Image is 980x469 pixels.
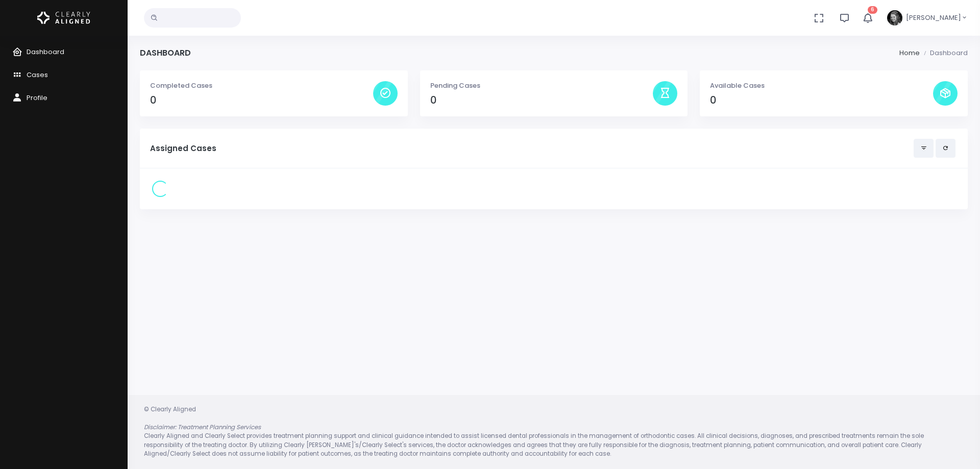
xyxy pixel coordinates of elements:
div: © Clearly Aligned Clearly Aligned and Clearly Select provides treatment planning support and clin... [134,405,974,459]
li: Home [899,48,920,58]
span: [PERSON_NAME] [906,13,961,23]
h5: Assigned Cases [150,144,914,153]
img: Header Avatar [886,9,904,27]
h4: 0 [710,94,933,106]
p: Available Cases [710,81,933,91]
li: Dashboard [920,48,968,58]
span: 6 [868,6,877,14]
h4: 0 [150,94,373,106]
p: Completed Cases [150,81,373,91]
h4: 0 [430,94,653,106]
img: Logo Horizontal [37,7,90,29]
span: Dashboard [27,47,64,57]
p: Pending Cases [430,81,653,91]
span: Profile [27,93,47,103]
h4: Dashboard [140,48,191,58]
em: Disclaimer: Treatment Planning Services [144,423,261,431]
span: Cases [27,70,48,80]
